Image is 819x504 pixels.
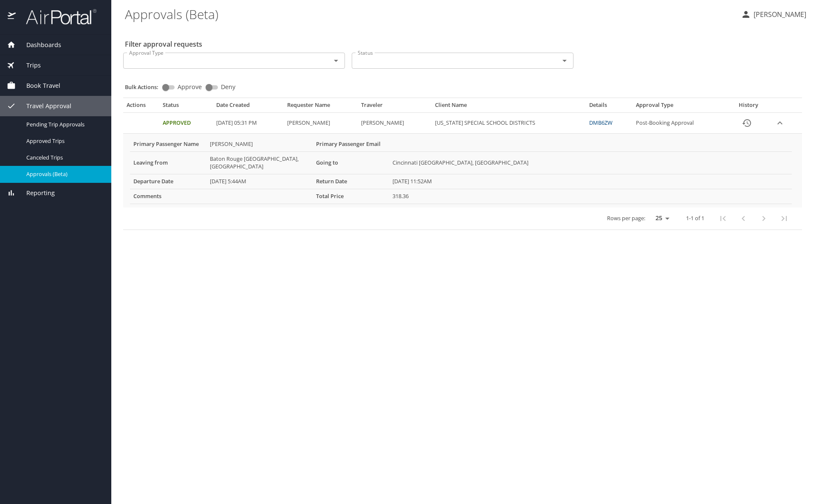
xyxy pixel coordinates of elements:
span: Approved Trips [26,137,101,145]
button: History [737,113,757,133]
span: Travel Approval [16,101,71,111]
th: Total Price [313,189,389,204]
th: Return Date [313,174,389,189]
select: rows per page [649,212,672,224]
span: Book Travel [16,81,60,90]
p: Bulk Actions: [125,83,165,91]
th: Actions [123,101,159,112]
th: Details [586,101,633,112]
th: Traveler [358,101,432,112]
th: Approval Type [633,101,727,112]
table: Approval table [123,101,802,230]
h2: Filter approval requests [125,37,202,51]
h1: Approvals (Beta) [125,1,734,27]
button: expand row [774,117,786,129]
th: Primary Passenger Name [130,137,206,151]
td: Baton Rouge [GEOGRAPHIC_DATA], [GEOGRAPHIC_DATA] [206,151,313,174]
td: Cincinnati [GEOGRAPHIC_DATA], [GEOGRAPHIC_DATA] [389,151,792,174]
th: Leaving from [130,151,206,174]
td: Approved [159,113,212,134]
td: [US_STATE] SPECIAL SCHOOL DISTRICTS [432,113,586,134]
th: Going to [313,151,389,174]
table: More info for approvals [130,137,792,204]
th: Status [159,101,212,112]
button: [PERSON_NAME] [737,7,810,22]
p: 1-1 of 1 [686,216,704,221]
th: Departure Date [130,174,206,189]
img: icon-airportal.png [8,8,17,25]
span: Canceled Trips [26,154,101,162]
span: Deny [221,84,235,90]
td: [PERSON_NAME] [358,113,432,134]
td: 318.36 [389,189,792,204]
span: Reporting [16,188,55,198]
th: Primary Passenger Email [313,137,389,151]
p: [PERSON_NAME] [751,9,806,20]
td: [DATE] 5:44AM [206,174,313,189]
th: Requester Name [284,101,358,112]
td: Post-Booking Approval [633,113,727,134]
td: [DATE] 11:52AM [389,174,792,189]
td: [PERSON_NAME] [284,113,358,134]
button: Open [330,55,342,67]
a: DMB6ZW [589,119,613,126]
th: Client Name [432,101,586,112]
span: Pending Trip Approvals [26,120,101,129]
th: History [727,101,770,112]
img: airportal-logo.png [17,8,96,25]
p: Rows per page: [607,216,645,221]
td: [PERSON_NAME] [206,137,313,151]
td: [DATE] 05:31 PM [213,113,284,134]
th: Comments [130,189,206,204]
span: Trips [16,61,41,70]
button: Open [559,55,570,67]
span: Approve [178,84,202,90]
span: Approvals (Beta) [26,170,101,178]
th: Date Created [213,101,284,112]
span: Dashboards [16,40,61,50]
